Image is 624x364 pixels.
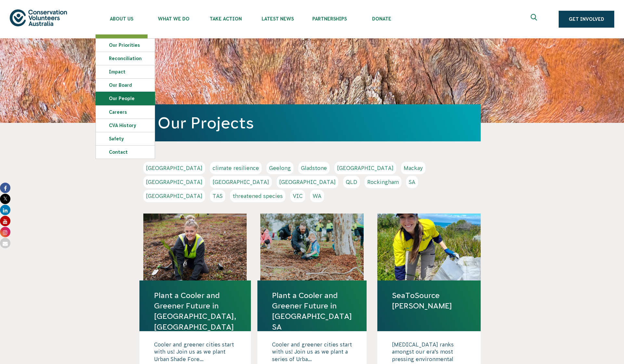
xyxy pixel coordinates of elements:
a: Our Projects [158,114,254,132]
span: What We Do [148,16,200,21]
img: logo.svg [10,9,67,26]
a: [GEOGRAPHIC_DATA] [277,176,338,188]
a: CVA history [96,119,155,132]
a: Our Board [96,79,155,92]
a: Gladstone [298,162,330,174]
button: Expand search box Close search box [527,11,542,27]
a: [GEOGRAPHIC_DATA] [143,176,205,188]
a: WA [310,190,324,202]
a: Mackay [401,162,425,174]
a: Get Involved [559,11,614,28]
span: Take Action [200,16,252,21]
span: Partnerships [304,16,356,21]
a: Plant a Cooler and Greener Future in [GEOGRAPHIC_DATA] SA [272,290,352,332]
a: Geelong [266,162,293,174]
span: About Us [96,16,148,21]
a: [GEOGRAPHIC_DATA] [210,176,272,188]
span: Donate [356,16,408,21]
a: climate resilience [210,162,262,174]
a: SeaToSource [PERSON_NAME] [392,290,466,311]
a: TAS [210,190,225,202]
a: [GEOGRAPHIC_DATA] [143,162,205,174]
a: Our Priorities [96,39,155,52]
a: Rockingham [365,176,401,188]
a: Reconciliation [96,52,155,65]
span: Latest News [252,16,304,21]
a: Our People [96,92,155,105]
a: Safety [96,132,155,145]
a: Careers [96,106,155,119]
a: QLD [343,176,360,188]
a: Plant a Cooler and Greener Future in [GEOGRAPHIC_DATA], [GEOGRAPHIC_DATA] [154,290,236,332]
a: Contact [96,146,155,159]
a: SA [406,176,418,188]
a: [GEOGRAPHIC_DATA] [334,162,396,174]
a: Impact [96,65,155,78]
a: VIC [290,190,305,202]
span: Expand search box [531,14,539,24]
a: [GEOGRAPHIC_DATA] [143,190,205,202]
a: threatened species [230,190,285,202]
